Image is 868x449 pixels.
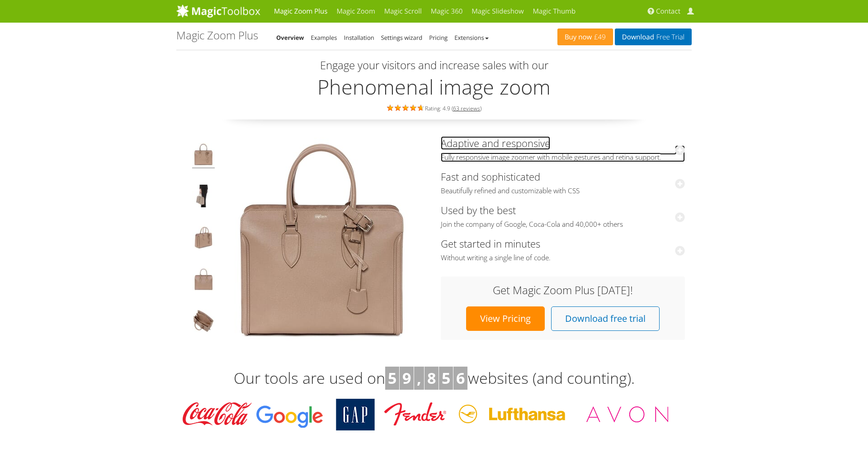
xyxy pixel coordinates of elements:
[450,284,676,296] h3: Get Magic Zoom Plus [DATE]!
[441,170,685,196] a: Fast and sophisticatedBeautifully refined and customizable with CSS
[220,138,424,341] img: Magic Zoom Plus Demo
[388,368,396,388] b: 5
[557,29,613,45] a: Buy now£49
[344,33,374,42] a: Installation
[179,59,689,71] h3: Engage your visitors and increase sales with our
[453,105,480,112] a: 63 reviews
[442,368,450,388] b: 5
[427,368,436,388] b: 8
[441,203,685,229] a: Used by the bestJoin the company of Google, Coca-Cola and 40,000+ others
[192,143,215,168] img: Product image zoom example
[551,306,660,331] a: Download free trial
[441,136,685,162] a: Adaptive and responsiveFully responsive image zoomer with mobile gestures and retina support.
[176,399,678,430] img: Magic Toolbox Customers
[176,4,260,18] img: MagicToolbox.com - Image tools for your website
[192,185,215,210] img: JavaScript image zoom example
[441,220,685,229] span: Join the company of Google, Coca-Cola and 40,000+ others
[592,33,606,41] span: £49
[402,368,411,388] b: 9
[192,226,215,252] img: jQuery image zoom example
[276,33,304,42] a: Overview
[441,186,685,196] span: Beautifully refined and customizable with CSS
[656,7,680,16] span: Contact
[192,310,215,335] img: JavaScript zoom tool example
[654,33,684,41] span: Free Trial
[441,153,685,162] span: Fully responsive image zoomer with mobile gestures and retina support.
[466,306,545,331] a: View Pricing
[441,253,685,263] span: Without writing a single line of code.
[311,33,337,42] a: Examples
[176,367,692,390] h3: Our tools are used on websites (and counting).
[176,29,258,41] h1: Magic Zoom Plus
[615,29,692,45] a: DownloadFree Trial
[454,33,488,42] a: Extensions
[429,33,448,42] a: Pricing
[192,268,215,293] img: Hover image zoom example
[441,237,685,263] a: Get started in minutesWithout writing a single line of code.
[176,76,692,98] h2: Phenomenal image zoom
[176,103,692,113] div: Rating: 4.9 ( )
[381,33,423,42] a: Settings wizard
[456,368,465,388] b: 6
[417,368,421,388] b: ,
